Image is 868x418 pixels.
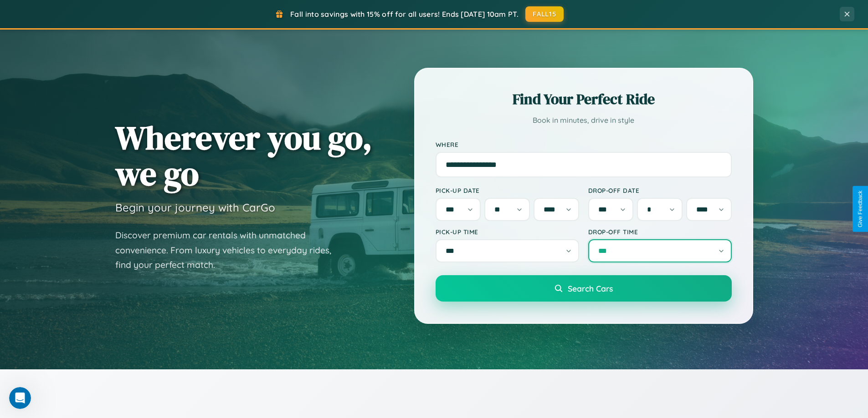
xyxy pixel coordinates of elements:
[115,201,275,214] h3: Begin your journey with CarGo
[115,120,372,191] h1: Wherever you go, we go
[436,114,732,127] p: Book in minutes, drive in style
[588,228,732,236] label: Drop-off Time
[436,275,732,302] button: Search Cars
[436,228,579,236] label: Pick-up Time
[568,283,613,293] span: Search Cars
[9,387,31,409] iframe: Intercom live chat
[436,186,579,194] label: Pick-up Date
[857,191,863,227] div: Give Feedback
[588,186,732,194] label: Drop-off Date
[436,89,732,109] h2: Find Your Perfect Ride
[525,6,564,22] button: FALL15
[436,141,732,148] label: Where
[115,228,343,272] p: Discover premium car rentals with unmatched convenience. From luxury vehicles to everyday rides, ...
[290,10,519,19] span: Fall into savings with 15% off for all users! Ends [DATE] 10am PT.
